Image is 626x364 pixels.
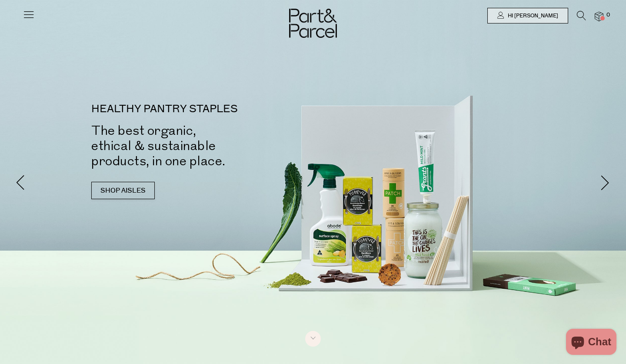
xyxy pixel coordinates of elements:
a: Hi [PERSON_NAME] [487,8,568,23]
h2: The best organic, ethical & sustainable products, in one place. [91,123,326,169]
img: Part&Parcel [289,9,337,38]
a: 0 [595,12,603,21]
inbox-online-store-chat: Shopify online store chat [563,329,619,357]
a: SHOP AISLES [91,182,155,199]
span: Hi [PERSON_NAME] [506,12,558,20]
span: 0 [604,11,612,19]
p: HEALTHY PANTRY STAPLES [91,104,326,114]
